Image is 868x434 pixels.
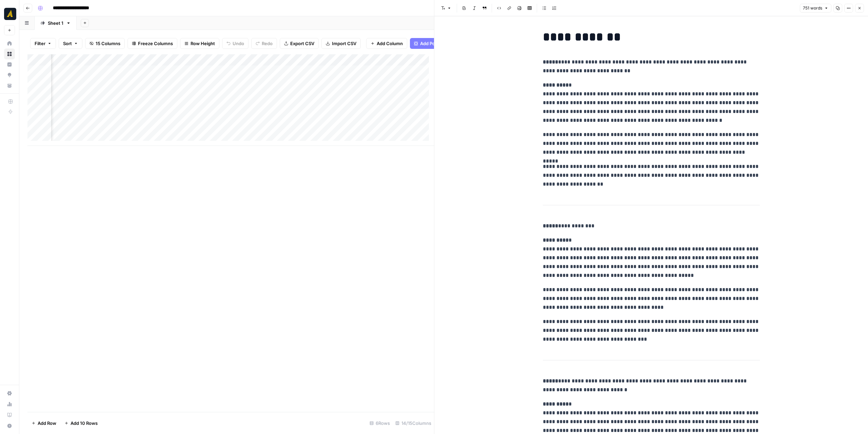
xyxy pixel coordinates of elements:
[35,16,77,30] a: Sheet 1
[71,420,98,427] span: Add 10 Rows
[4,5,15,22] button: Workspace: Marketers in Demand
[60,418,102,429] button: Add 10 Rows
[222,38,249,49] button: Undo
[377,40,403,47] span: Add Column
[48,20,63,26] div: Sheet 1
[4,80,15,91] a: Your Data
[4,410,15,420] a: Learning Hub
[4,399,15,410] a: Usage
[38,420,56,427] span: Add Row
[290,40,314,47] span: Export CSV
[138,40,173,47] span: Freeze Columns
[800,4,831,13] button: 751 words
[366,38,407,49] button: Add Column
[393,418,434,429] div: 14/15 Columns
[262,40,273,47] span: Redo
[803,5,822,11] span: 751 words
[4,59,15,70] a: Insights
[4,388,15,399] a: Settings
[251,38,277,49] button: Redo
[180,38,219,49] button: Row Height
[59,38,82,49] button: Sort
[4,70,15,80] a: Opportunities
[233,40,244,47] span: Undo
[35,40,45,47] span: Filter
[410,38,461,49] button: Add Power Agent
[4,38,15,49] a: Home
[367,418,393,429] div: 6 Rows
[4,420,15,431] button: Help + Support
[280,38,319,49] button: Export CSV
[4,49,15,59] a: Browse
[4,8,16,20] img: Marketers in Demand Logo
[96,40,120,47] span: 15 Columns
[30,38,56,49] button: Filter
[63,40,72,47] span: Sort
[127,38,177,49] button: Freeze Columns
[420,40,457,47] span: Add Power Agent
[27,418,60,429] button: Add Row
[332,40,356,47] span: Import CSV
[85,38,125,49] button: 15 Columns
[191,40,215,47] span: Row Height
[321,38,361,49] button: Import CSV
